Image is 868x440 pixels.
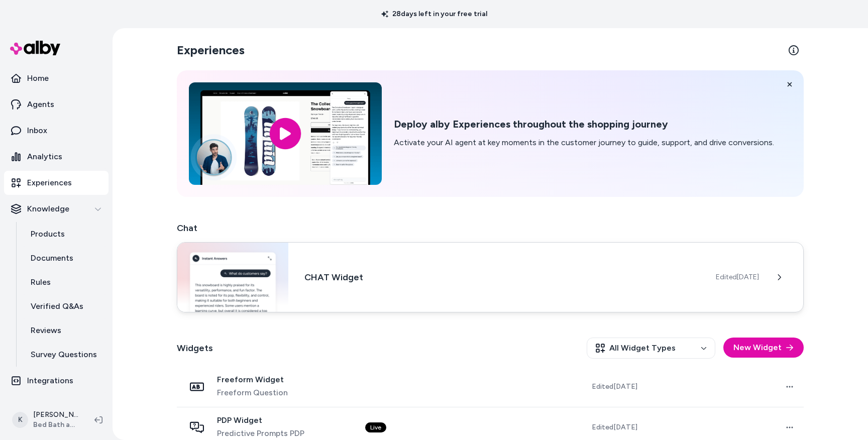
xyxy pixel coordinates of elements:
[33,410,78,420] p: [PERSON_NAME]
[27,177,72,189] p: Experiences
[4,145,108,169] a: Analytics
[33,420,78,430] span: Bed Bath and Beyond
[4,92,108,117] a: Agents
[592,422,637,432] span: Edited [DATE]
[21,294,108,318] a: Verified Q&As
[177,42,245,58] h2: Experiences
[31,324,61,337] p: Reviews
[31,276,51,288] p: Rules
[4,66,108,90] a: Home
[394,137,774,149] p: Activate your AI agent at key moments in the customer journey to guide, support, and drive conver...
[21,343,108,367] a: Survey Questions
[6,404,86,436] button: K[PERSON_NAME]Bed Bath and Beyond
[31,349,97,361] p: Survey Questions
[31,252,73,264] p: Documents
[177,341,213,355] h2: Widgets
[31,228,65,240] p: Products
[177,243,804,313] a: Chat widgetCHAT WidgetEdited[DATE]
[217,375,288,385] span: Freeform Widget
[27,125,47,137] p: Inbox
[4,369,108,393] a: Integrations
[723,338,804,358] button: New Widget
[592,382,637,392] span: Edited [DATE]
[4,119,108,143] a: Inbox
[304,270,700,284] h3: CHAT Widget
[365,422,386,432] div: Live
[4,171,108,195] a: Experiences
[21,246,108,270] a: Documents
[217,415,304,425] span: PDP Widget
[4,197,108,221] button: Knowledge
[21,222,108,246] a: Products
[217,387,288,399] span: Freeform Question
[27,98,54,111] p: Agents
[217,427,304,439] span: Predictive Prompts PDP
[10,41,60,55] img: alby Logo
[21,270,108,294] a: Rules
[27,151,62,163] p: Analytics
[177,221,804,235] h2: Chat
[12,412,28,428] span: K
[21,318,108,343] a: Reviews
[27,375,73,387] p: Integrations
[587,338,715,359] button: All Widget Types
[177,243,288,312] img: Chat widget
[31,300,83,312] p: Verified Q&As
[375,9,493,19] p: 28 days left in your free trial
[27,72,49,84] p: Home
[27,203,69,215] p: Knowledge
[394,118,774,131] h2: Deploy alby Experiences throughout the shopping journey
[716,272,759,282] span: Edited [DATE]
